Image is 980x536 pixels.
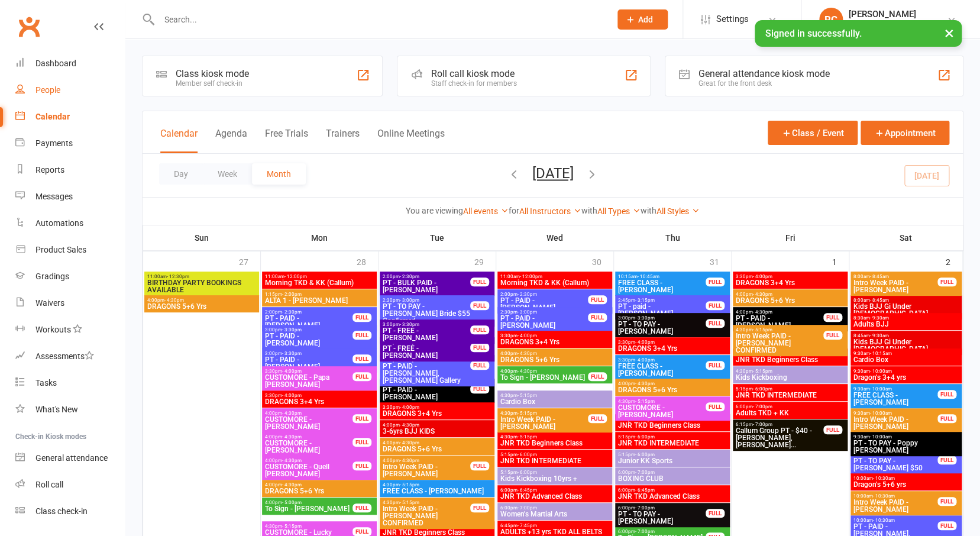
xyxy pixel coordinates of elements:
[352,354,371,363] div: FULL
[15,183,125,210] a: Messages
[35,59,76,68] div: Dashboard
[937,414,956,423] div: FULL
[35,138,73,148] div: Payments
[35,480,63,489] div: Roll call
[853,416,938,430] span: Intro Week PAID - [PERSON_NAME]
[706,301,725,310] div: FULL
[500,309,588,315] span: 2:30pm
[264,297,374,304] span: ALTA 1 - [PERSON_NAME]
[35,351,94,361] div: Assessments
[352,414,371,423] div: FULL
[706,361,725,370] div: FULL
[735,297,845,304] span: DRAGONS 5+6 Yrs
[382,405,492,410] span: 3:30pm
[635,434,655,440] span: - 6:00pm
[853,386,938,392] span: 9:30am
[282,351,302,356] span: - 3:30pm
[735,327,824,332] span: 4:30pm
[203,163,252,185] button: Week
[382,463,471,477] span: Intro Week PAID - [PERSON_NAME]
[735,369,845,374] span: 4:30pm
[400,440,419,445] span: - 4:30pm
[753,404,772,409] span: - 7:00pm
[264,279,374,286] span: Morning TKD & KK (Callum)
[753,292,772,297] span: - 4:30pm
[753,327,772,332] span: - 5:15pm
[470,461,489,470] div: FULL
[853,315,959,321] span: 8:30am
[617,9,668,30] button: Add
[735,404,845,409] span: 6:00pm
[382,363,471,384] span: PT - PAID - [PERSON_NAME], [PERSON_NAME] Gallery
[15,396,125,423] a: What's New
[160,128,198,153] button: Calendar
[264,332,353,347] span: PT - PAID - [PERSON_NAME]
[264,393,374,398] span: 3:30pm
[853,374,959,381] span: Dragon's 3+4 yrs
[147,279,257,293] span: BIRTHDAY PARTY BOOKINGS AVAILABLE
[706,319,725,328] div: FULL
[382,327,471,341] span: PT - FREE - [PERSON_NAME]
[400,322,419,327] span: - 3:30pm
[617,457,727,464] span: Junior KK Sports
[518,470,537,475] span: - 6:00pm
[400,482,419,487] span: - 5:15pm
[15,50,125,77] a: Dashboard
[382,487,492,495] span: FREE CLASS - [PERSON_NAME]
[592,251,613,271] div: 30
[176,79,249,88] div: Member self check-in
[853,351,959,356] span: 9:30am
[500,274,610,279] span: 11:00am
[765,28,862,39] span: Signed in successfully.
[588,295,607,304] div: FULL
[753,386,772,392] span: - 6:00pm
[15,157,125,183] a: Reports
[470,301,489,310] div: FULL
[617,298,706,303] span: 2:45pm
[15,290,125,317] a: Waivers
[35,378,57,388] div: Tasks
[532,165,574,182] button: [DATE]
[500,457,610,464] span: JNR TKD INTERMEDIATE
[382,458,471,463] span: 4:00pm
[500,475,610,482] span: Kids Kickboxing 10yrs +
[870,434,892,440] span: - 10:00am
[710,251,731,271] div: 31
[264,374,353,388] span: CUSTOMORE - Papa [PERSON_NAME]
[617,303,706,317] span: PT - paid - [PERSON_NAME]
[15,130,125,157] a: Payments
[500,374,588,381] span: To Sign - [PERSON_NAME]
[164,298,184,303] span: - 4:30pm
[176,68,249,79] div: Class kiosk mode
[463,206,509,216] a: All events
[819,8,843,31] div: RC
[470,325,489,334] div: FULL
[706,402,725,411] div: FULL
[588,414,607,423] div: FULL
[937,277,956,286] div: FULL
[15,343,125,370] a: Assessments
[35,245,86,254] div: Product Sales
[357,251,378,271] div: 28
[400,422,419,428] span: - 4:30pm
[35,85,60,95] div: People
[382,482,492,487] span: 4:30pm
[264,356,353,370] span: PT - PAID - [PERSON_NAME]
[823,331,842,340] div: FULL
[873,476,895,481] span: - 10:30am
[735,374,845,381] span: Kids Kickboxing
[617,279,706,293] span: FREE CLASS - [PERSON_NAME]
[500,434,610,440] span: 4:30pm
[264,458,353,463] span: 4:00pm
[735,332,824,354] span: Intro Week PAID - [PERSON_NAME] CONFIRMED
[382,345,471,359] span: PT - FREE - [PERSON_NAME]
[382,410,492,417] span: DRAGONS 3+4 Yrs
[264,440,353,454] span: CUSTOMORE - [PERSON_NAME]
[853,411,938,416] span: 9:30am
[147,274,257,279] span: 11:00am
[853,369,959,374] span: 9:30am
[264,309,353,315] span: 2:00pm
[496,225,614,250] th: Wed
[15,263,125,290] a: Gradings
[147,298,257,303] span: 4:00pm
